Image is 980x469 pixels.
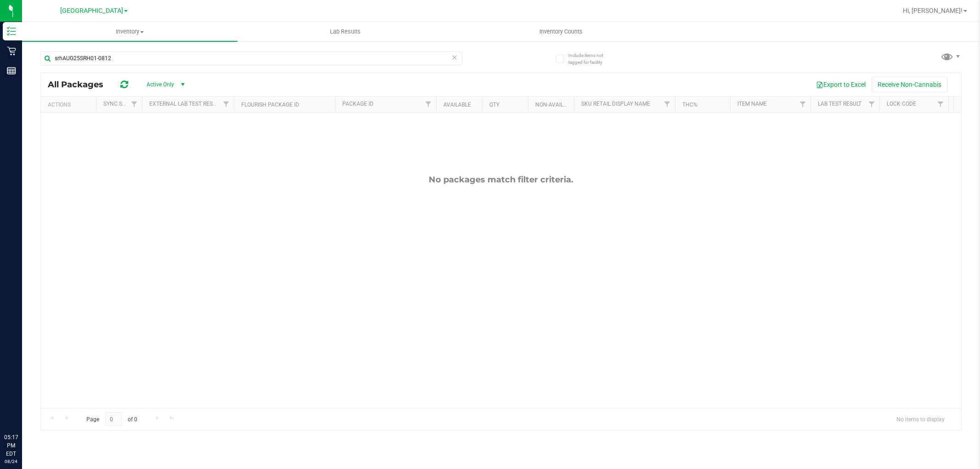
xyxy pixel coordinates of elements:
[22,28,238,36] span: Inventory
[22,22,238,41] a: Inventory
[452,51,458,63] span: Clear
[317,28,373,36] span: Lab Results
[489,102,499,108] a: Qty
[60,7,123,15] span: [GEOGRAPHIC_DATA]
[41,175,961,185] div: No packages match filter criteria.
[48,102,92,108] div: Actions
[682,102,697,108] a: THC%
[443,102,471,108] a: Available
[535,102,576,108] a: Non-Available
[79,412,145,426] span: Page of 0
[453,22,668,41] a: Inventory Counts
[660,96,675,112] a: Filter
[7,27,16,36] inline-svg: Inventory
[818,101,861,107] a: Lab Test Result
[4,458,18,465] p: 08/24
[241,102,299,108] a: Flourish Package ID
[903,7,963,14] span: Hi, [PERSON_NAME]!
[581,101,650,107] a: Sku Retail Display Name
[219,96,234,112] a: Filter
[103,101,139,107] a: Sync Status
[7,66,16,75] inline-svg: Reports
[4,433,18,458] p: 05:17 PM EDT
[48,79,113,90] span: All Packages
[887,101,916,107] a: Lock Code
[872,77,947,92] button: Receive Non-Cannabis
[864,96,879,112] a: Filter
[568,52,614,66] span: Include items not tagged for facility
[421,96,436,112] a: Filter
[795,96,810,112] a: Filter
[933,96,948,112] a: Filter
[7,46,16,56] inline-svg: Retail
[810,77,872,92] button: Export to Excel
[527,28,595,36] span: Inventory Counts
[737,101,767,107] a: Item Name
[40,51,462,65] input: Search Package ID, Item Name, SKU, Lot or Part Number...
[149,101,221,107] a: External Lab Test Result
[342,101,374,107] a: Package ID
[127,96,142,112] a: Filter
[889,412,952,426] span: No items to display
[238,22,453,41] a: Lab Results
